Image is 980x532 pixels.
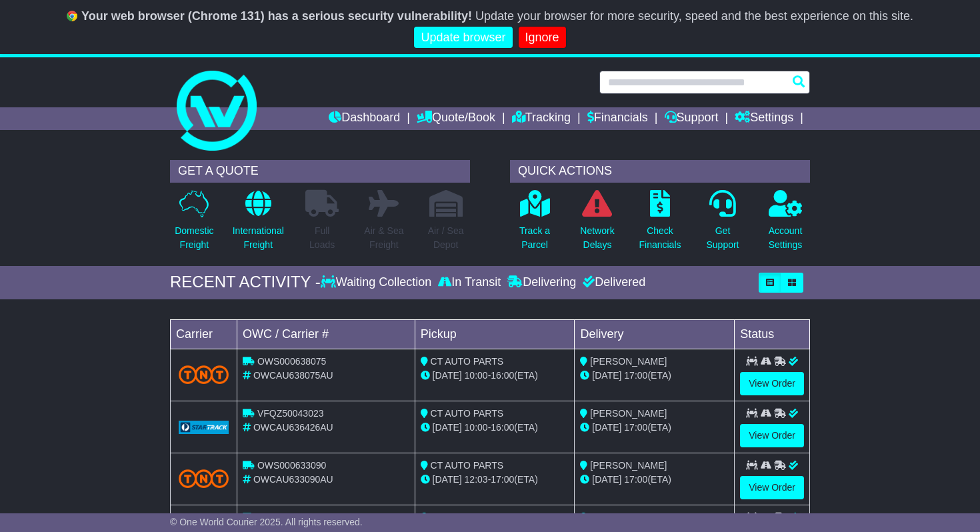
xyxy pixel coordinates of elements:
a: View Order [740,372,804,395]
a: View Order [740,476,804,499]
a: DomesticFreight [174,189,214,259]
span: 17:00 [624,474,647,485]
span: [DATE] [433,370,462,381]
a: View Order [740,424,804,447]
p: Full Loads [305,224,339,252]
div: - (ETA) [421,473,569,487]
a: Track aParcel [519,189,551,259]
td: Pickup [415,319,575,349]
a: GetSupport [705,189,739,259]
span: [DATE] [433,474,462,485]
span: 17:00 [624,422,647,433]
div: QUICK ACTIONS [510,160,810,183]
td: OWC / Carrier # [237,319,415,349]
td: Delivery [575,319,735,349]
span: [DATE] [592,422,621,433]
p: Domestic Freight [175,224,213,252]
div: Delivering [504,275,579,290]
td: Carrier [171,319,237,349]
span: Update your browser for more security, speed and the best experience on this site. [475,9,913,23]
span: 16:00 [491,422,514,433]
p: Network Delays [580,224,614,252]
img: TNT_Domestic.png [179,469,229,487]
p: Air & Sea Freight [364,224,403,252]
span: [PERSON_NAME] [590,460,667,471]
span: OWCAU636426AU [253,422,333,433]
div: (ETA) [580,421,729,435]
img: GetCarrierServiceLogo [179,421,229,434]
div: RECENT ACTIVITY - [170,273,321,292]
span: 17:00 [624,370,647,381]
span: [PERSON_NAME] [590,356,667,367]
span: VFQZ50042191 [257,512,324,523]
span: [DATE] [592,474,621,485]
span: CT AUTO PARTS [431,460,503,471]
div: - (ETA) [421,369,569,383]
span: [US_STATE][PERSON_NAME] [590,512,719,523]
p: International Freight [233,224,284,252]
img: TNT_Domestic.png [179,365,229,383]
span: OWS000633090 [257,460,327,471]
a: Ignore [519,27,566,49]
a: Financials [587,107,648,130]
a: NetworkDelays [579,189,615,259]
div: GET A QUOTE [170,160,470,183]
span: [PERSON_NAME] [590,408,667,419]
a: CheckFinancials [638,189,681,259]
div: (ETA) [580,369,729,383]
div: Delivered [579,275,645,290]
span: 17:00 [491,474,514,485]
div: In Transit [435,275,504,290]
span: 10:00 [465,370,488,381]
p: Track a Parcel [519,224,550,252]
a: Support [665,107,719,130]
a: Dashboard [329,107,400,130]
a: Quote/Book [417,107,495,130]
p: Air / Sea Depot [428,224,464,252]
span: 10:00 [465,422,488,433]
span: CT AUTO PARTS [431,512,503,523]
a: InternationalFreight [232,189,285,259]
p: Get Support [706,224,739,252]
div: (ETA) [580,473,729,487]
span: 12:03 [465,474,488,485]
span: CT AUTO PARTS [431,408,503,419]
div: - (ETA) [421,421,569,435]
a: Tracking [512,107,571,130]
span: OWCAU638075AU [253,370,333,381]
span: OWS000638075 [257,356,327,367]
span: [DATE] [592,370,621,381]
span: © One World Courier 2025. All rights reserved. [170,517,363,527]
span: CT AUTO PARTS [431,356,503,367]
span: OWCAU633090AU [253,474,333,485]
span: 16:00 [491,370,514,381]
div: Waiting Collection [321,275,435,290]
a: Settings [735,107,793,130]
span: VFQZ50043023 [257,408,324,419]
span: [DATE] [433,422,462,433]
b: Your web browser (Chrome 131) has a serious security vulnerability! [81,9,472,23]
td: Status [735,319,810,349]
a: Update browser [414,27,512,49]
p: Account Settings [769,224,803,252]
p: Check Financials [639,224,681,252]
a: AccountSettings [768,189,803,259]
